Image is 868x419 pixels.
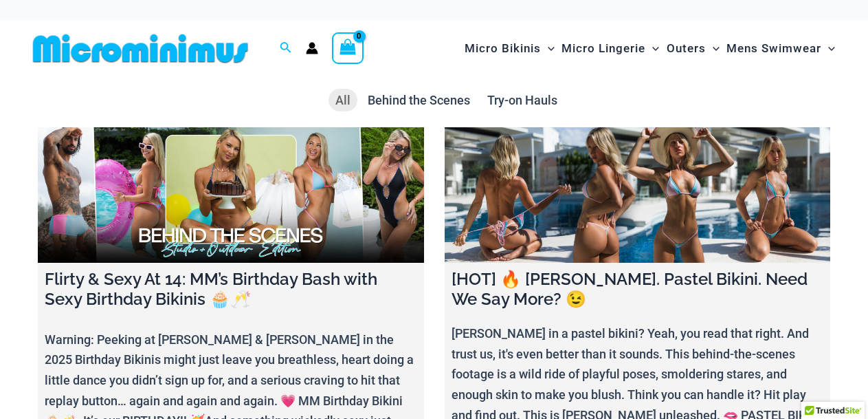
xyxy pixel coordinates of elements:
a: OutersMenu ToggleMenu Toggle [663,28,723,69]
span: All [335,93,350,107]
a: Mens SwimwearMenu ToggleMenu Toggle [723,28,838,69]
span: Menu Toggle [541,31,555,66]
h4: Flirty & Sexy At 14: MM’s Birthday Bash with Sexy Birthday Bikinis 🧁🥂 [45,270,417,310]
a: Micro BikinisMenu ToggleMenu Toggle [461,28,558,69]
a: Flirty & Sexy At 14: MM’s Birthday Bash with Sexy Birthday Bikinis 🧁🥂 [38,127,424,263]
span: Micro Lingerie [561,31,645,66]
a: View Shopping Cart, empty [332,32,364,64]
span: Mens Swimwear [726,31,821,66]
img: MM SHOP LOGO FLAT [27,33,254,64]
span: Menu Toggle [821,31,835,66]
span: Behind the Scenes [368,93,470,107]
h4: [HOT] 🔥 [PERSON_NAME]. Pastel Bikini. Need We Say More? 😉 [452,270,824,310]
span: Micro Bikinis [465,31,541,66]
span: Menu Toggle [645,31,659,66]
a: Micro LingerieMenu ToggleMenu Toggle [558,28,663,69]
nav: Site Navigation [459,25,841,72]
span: Try-on Hauls [487,93,557,107]
span: Outers [667,31,706,66]
a: [HOT] 🔥 Olivia. Pastel Bikini. Need We Say More? 😉 [445,127,831,263]
a: Account icon link [306,42,318,54]
a: Search icon link [280,40,292,57]
span: Menu Toggle [706,31,720,66]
